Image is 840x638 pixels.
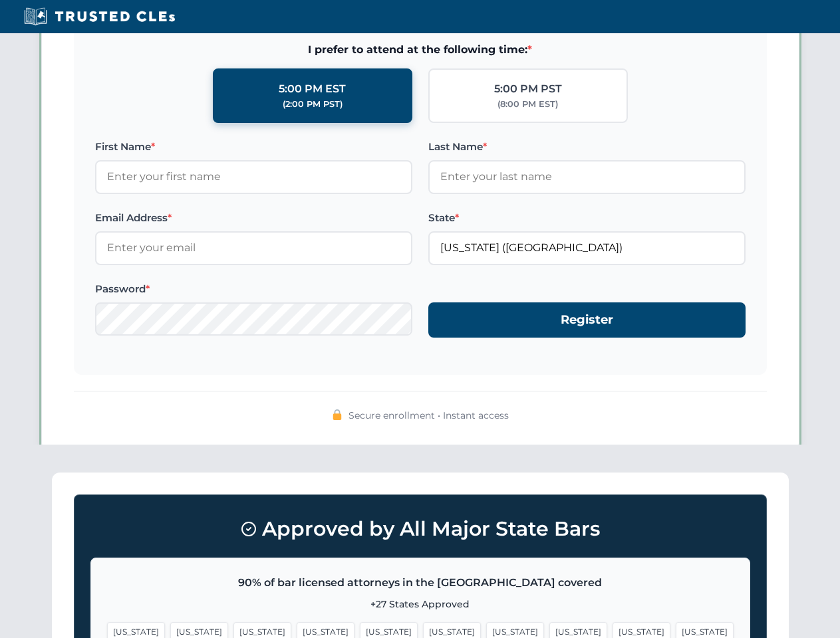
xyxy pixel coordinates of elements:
[107,597,734,611] p: +27 States Approved
[90,511,750,547] h3: Approved by All Major State Bars
[95,281,412,297] label: Password
[95,41,746,58] span: I prefer to attend at the following time:
[332,409,343,420] img: 🔒
[494,80,562,98] div: 5:00 PM PST
[95,160,412,193] input: Enter your first name
[95,231,412,265] input: Enter your email
[283,98,343,111] div: (2:00 PM PST)
[349,408,509,423] span: Secure enrollment • Instant access
[95,210,412,226] label: Email Address
[428,302,746,338] button: Register
[428,139,746,155] label: Last Name
[107,574,734,591] p: 90% of bar licensed attorneys in the [GEOGRAPHIC_DATA] covered
[428,210,746,226] label: State
[95,139,412,155] label: First Name
[20,7,179,27] img: Trusted CLEs
[279,80,346,98] div: 5:00 PM EST
[428,231,746,265] input: Florida (FL)
[497,98,558,111] div: (8:00 PM EST)
[428,160,746,193] input: Enter your last name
